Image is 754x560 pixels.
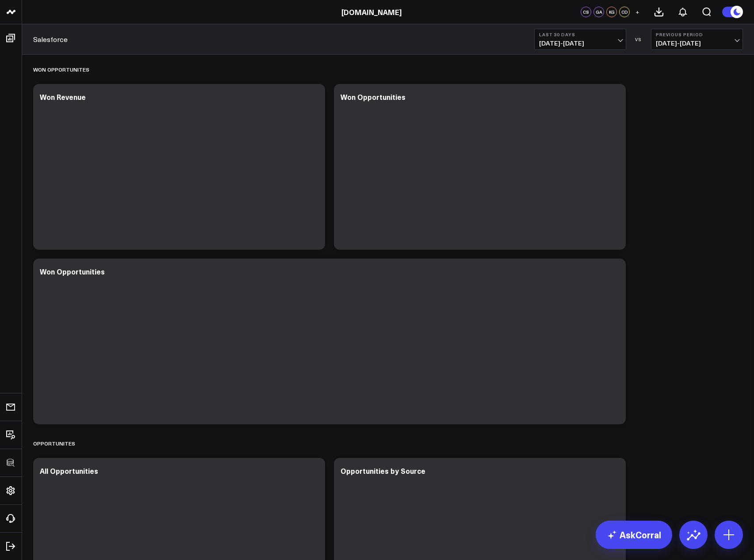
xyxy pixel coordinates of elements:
[593,7,604,17] div: GA
[631,37,647,42] div: VS
[581,7,591,17] div: CS
[341,7,402,17] a: [DOMAIN_NAME]
[635,9,639,15] span: +
[33,34,68,44] a: Salesforce
[341,92,406,102] div: Won Opportunities
[651,29,743,50] button: Previous Period[DATE]-[DATE]
[40,267,105,276] div: Won Opportunities
[33,433,75,453] div: Opportunites
[539,32,621,37] b: Last 30 Days
[632,7,643,17] button: +
[606,7,617,17] div: KG
[40,92,86,102] div: Won Revenue
[341,466,425,476] div: Opportunities by Source
[534,29,626,50] button: Last 30 Days[DATE]-[DATE]
[539,40,621,47] span: [DATE] - [DATE]
[40,466,98,476] div: All Opportunities
[596,521,672,549] a: AskCorral
[33,59,89,80] div: Won Opportunites
[656,40,738,47] span: [DATE] - [DATE]
[619,7,630,17] div: CD
[656,32,738,37] b: Previous Period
